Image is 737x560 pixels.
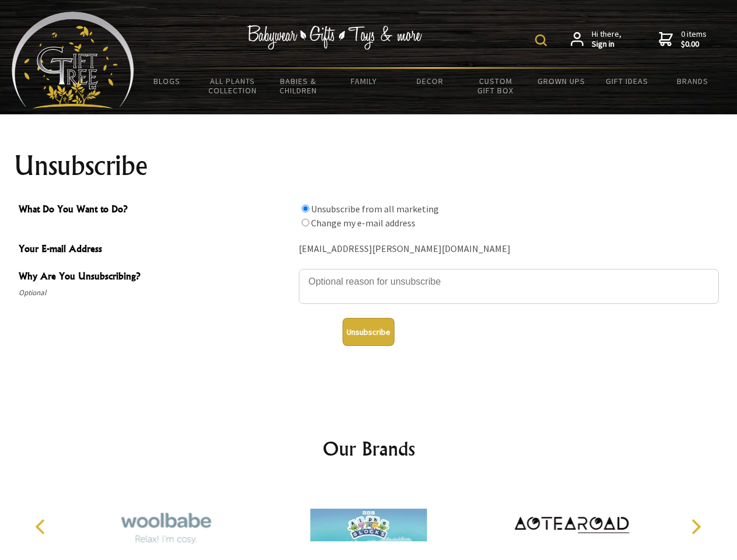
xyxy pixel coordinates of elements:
[592,29,621,50] span: Hi there,
[19,286,293,300] span: Optional
[660,69,726,93] a: Brands
[311,217,415,229] label: Change my e-mail address
[302,205,309,212] input: What Do You Want to Do?
[247,25,422,50] img: Babywear - Gifts - Toys & more
[594,69,660,93] a: Gift Ideas
[19,242,293,258] span: Your E-mail Address
[571,29,621,50] a: Hi there,Sign in
[19,269,293,286] span: Why Are You Unsubscribing?
[592,39,621,50] strong: Sign in
[200,69,266,103] a: All Plants Collection
[266,69,331,103] a: Babies & Children
[302,219,309,226] input: What Do You Want to Do?
[299,240,719,258] div: [EMAIL_ADDRESS][PERSON_NAME][DOMAIN_NAME]
[535,34,547,46] img: product search
[23,435,714,463] h2: Our Brands
[14,152,724,180] h1: Unsubscribe
[29,514,55,540] button: Previous
[331,69,397,93] a: Family
[12,12,134,108] img: Babyware - Gifts - Toys and more...
[659,29,707,50] a: 0 items$0.00
[19,202,293,219] span: What Do You Want to Do?
[463,69,529,103] a: Custom Gift Box
[528,69,594,93] a: Grown Ups
[683,514,708,540] button: Next
[134,69,200,93] a: BLOGS
[681,29,707,50] span: 0 items
[299,269,719,304] textarea: Why Are You Unsubscribing?
[681,39,707,50] strong: $0.00
[397,69,463,93] a: Decor
[311,203,439,215] label: Unsubscribe from all marketing
[343,318,394,346] button: Unsubscribe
